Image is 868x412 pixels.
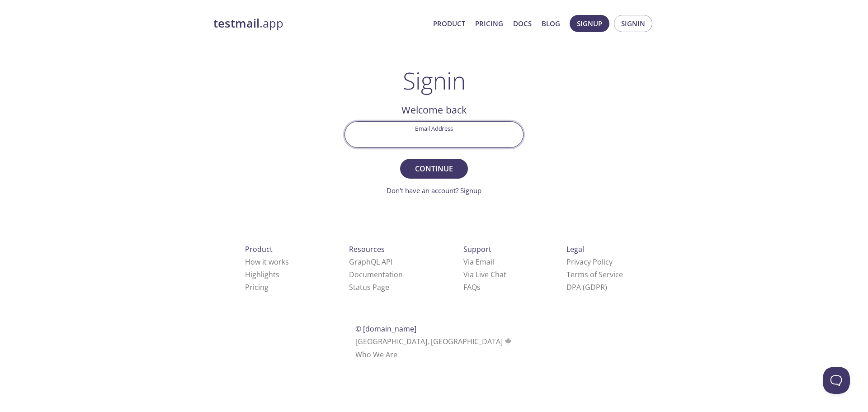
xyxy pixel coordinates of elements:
a: Via Email [463,257,494,267]
a: Pricing [475,18,503,29]
iframe: Help Scout Beacon - Open [823,367,850,394]
a: Status Page [349,282,389,292]
a: Privacy Policy [566,257,613,267]
span: Product [245,244,273,254]
a: GraphQL API [349,257,392,267]
a: Don't have an account? Signup [387,186,481,195]
a: FAQ [463,282,481,292]
a: How it works [245,257,289,267]
span: Legal [566,244,584,254]
a: DPA (GDPR) [566,282,607,292]
a: Highlights [245,270,279,279]
a: Documentation [349,270,403,279]
a: Via Live Chat [463,270,506,279]
a: Terms of Service [566,270,623,279]
span: [GEOGRAPHIC_DATA], [GEOGRAPHIC_DATA] [355,336,513,346]
span: Signin [621,18,645,29]
a: testmail.app [213,16,426,31]
strong: testmail [213,15,259,31]
span: s [477,282,481,292]
button: Signup [570,15,609,32]
a: Pricing [245,282,269,292]
button: Signin [614,15,652,32]
h2: Welcome back [344,102,524,118]
span: Continue [410,162,458,175]
span: Signup [577,18,602,29]
a: Product [433,18,465,29]
span: Support [463,244,491,254]
span: © [DOMAIN_NAME] [355,324,416,334]
button: Continue [400,159,468,179]
a: Docs [513,18,532,29]
a: Who We Are [355,350,397,360]
h1: Signin [403,67,466,94]
a: Blog [542,18,560,29]
span: Resources [349,244,385,254]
